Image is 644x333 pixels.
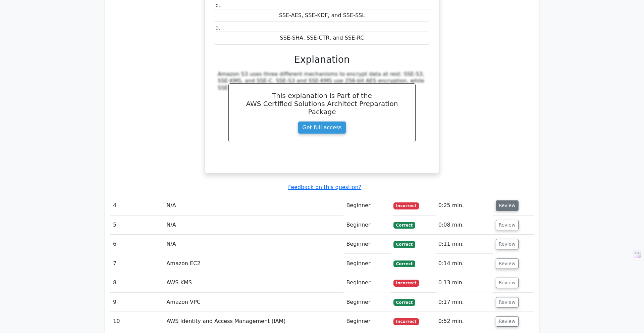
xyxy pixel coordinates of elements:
[343,235,390,254] td: Beginner
[436,273,493,292] td: 0:13 min.
[496,316,519,327] button: Review
[393,202,419,209] span: Incorrect
[436,196,493,215] td: 0:25 min.
[110,273,164,292] td: 8
[393,241,415,248] span: Correct
[110,312,164,331] td: 10
[164,216,343,235] td: N/A
[218,71,426,92] div: Amazon S3 uses three different mechanisms to encrypt data at rest: SSE-S3, SSE-KMS, and SSE-C. SS...
[496,297,519,307] button: Review
[110,196,164,215] td: 4
[164,293,343,312] td: Amazon VPC
[393,318,419,325] span: Incorrect
[343,312,390,331] td: Beginner
[436,235,493,254] td: 0:11 min.
[164,235,343,254] td: N/A
[496,200,519,211] button: Review
[343,293,390,312] td: Beginner
[214,9,430,22] div: SSE-AES, SSE-KDF, and SSE-SSL
[393,299,415,306] span: Correct
[496,220,519,230] button: Review
[164,312,343,331] td: AWS Identity and Access Management (IAM)
[343,254,390,273] td: Beginner
[496,258,519,269] button: Review
[110,235,164,254] td: 6
[110,216,164,235] td: 5
[215,25,220,31] span: d.
[496,239,519,249] button: Review
[164,254,343,273] td: Amazon EC2
[110,293,164,312] td: 9
[343,273,390,292] td: Beginner
[393,280,419,286] span: Incorrect
[436,312,493,331] td: 0:52 min.
[436,216,493,235] td: 0:08 min.
[164,273,343,292] td: AWS KMS
[343,196,390,215] td: Beginner
[436,254,493,273] td: 0:14 min.
[436,293,493,312] td: 0:17 min.
[110,254,164,273] td: 7
[164,196,343,215] td: N/A
[343,216,390,235] td: Beginner
[218,54,426,65] h3: Explanation
[214,32,430,45] div: SSE-SHA, SSE-CTR, and SSE-RC
[393,260,415,267] span: Correct
[496,278,519,288] button: Review
[393,222,415,229] span: Correct
[215,2,220,8] span: c.
[298,121,346,134] a: Get full access
[288,184,361,190] a: Feedback on this question?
